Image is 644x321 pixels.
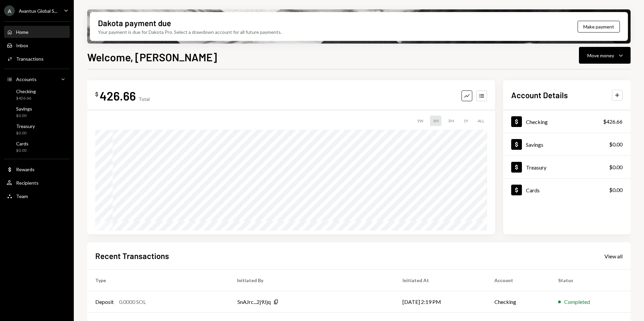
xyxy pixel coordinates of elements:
[95,298,114,306] div: Deposit
[95,91,98,98] div: $
[564,298,590,306] div: Completed
[526,119,548,125] div: Checking
[4,163,70,175] a: Rewards
[511,89,568,101] h2: Account Details
[503,156,631,178] a: Treasury$0.00
[578,21,620,33] button: Make payment
[16,29,29,35] div: Home
[4,190,70,202] a: Team
[579,47,631,64] button: Move money
[16,167,35,172] div: Rewards
[16,148,29,153] div: $0.00
[486,270,550,291] th: Account
[430,116,441,126] div: 1M
[604,253,623,260] div: View all
[4,86,70,103] a: Checking$426.66
[237,298,271,306] div: 5nAJrc...2j9Jjq
[16,56,44,62] div: Transactions
[609,186,623,194] div: $0.00
[603,118,623,126] div: $426.66
[4,177,70,189] a: Recipients
[16,180,39,186] div: Recipients
[229,270,394,291] th: Initiated By
[16,141,29,146] div: Cards
[119,298,146,306] div: 0.0000 SOL
[394,291,486,313] td: [DATE] 2:19 PM
[526,141,543,148] div: Savings
[4,121,70,137] a: Treasury$0.00
[16,113,32,119] div: $0.00
[394,270,486,291] th: Initiated At
[100,88,136,103] div: 426.66
[87,50,217,64] h1: Welcome, [PERSON_NAME]
[4,53,70,65] a: Transactions
[604,252,623,260] a: View all
[587,52,614,59] div: Move money
[98,28,282,36] div: Your payment is due for Dakota Pro. Select a drawdown account for all future payments.
[503,133,631,155] a: Savings$0.00
[16,88,36,94] div: Checking
[139,96,150,102] div: Total
[609,163,623,171] div: $0.00
[4,139,70,155] a: Cards$0.00
[19,8,57,14] div: Avantux Global S...
[475,116,487,126] div: ALL
[95,250,169,261] h2: Recent Transactions
[486,291,550,313] td: Checking
[526,164,546,171] div: Treasury
[16,130,35,136] div: $0.00
[609,140,623,148] div: $0.00
[4,73,70,85] a: Accounts
[550,270,631,291] th: Status
[414,116,426,126] div: 1W
[16,43,28,48] div: Inbox
[87,270,229,291] th: Type
[4,104,70,120] a: Savings$0.00
[503,179,631,201] a: Cards$0.00
[16,193,28,199] div: Team
[4,26,70,38] a: Home
[4,5,15,16] div: A
[4,39,70,51] a: Inbox
[16,106,32,112] div: Savings
[503,110,631,133] a: Checking$426.66
[461,116,471,126] div: 1Y
[16,95,36,101] div: $426.66
[445,116,457,126] div: 3M
[98,17,171,28] div: Dakota payment due
[16,76,37,82] div: Accounts
[526,187,540,193] div: Cards
[16,123,35,129] div: Treasury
